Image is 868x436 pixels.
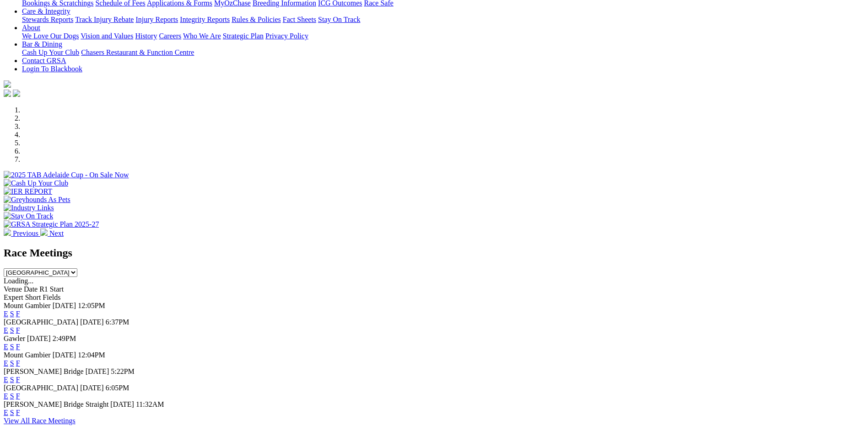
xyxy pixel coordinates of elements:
a: F [16,392,20,400]
span: R1 Start [39,285,64,293]
a: E [4,376,8,383]
a: View All Race Meetings [4,417,75,425]
span: Fields [43,293,60,301]
img: facebook.svg [4,90,11,97]
a: Privacy Policy [265,32,308,40]
a: E [4,359,8,367]
a: We Love Our Dogs [22,32,79,40]
a: Who We Are [183,32,221,40]
a: S [10,392,14,400]
a: S [10,343,14,351]
a: Fact Sheets [283,16,316,23]
span: Date [24,285,38,293]
img: chevron-left-pager-white.svg [4,229,11,236]
a: E [4,343,8,351]
a: F [16,343,20,351]
span: [DATE] [27,335,51,342]
span: [DATE] [86,367,109,375]
span: 12:05PM [78,302,105,309]
a: F [16,310,20,318]
a: Cash Up Your Club [22,48,79,56]
a: Integrity Reports [180,16,230,23]
a: S [10,326,14,334]
img: twitter.svg [13,90,20,97]
img: 2025 TAB Adelaide Cup - On Sale Now [4,171,129,179]
img: GRSA Strategic Plan 2025-27 [4,220,99,229]
span: Next [49,229,64,237]
a: F [16,359,20,367]
a: Login To Blackbook [22,65,82,73]
div: Care & Integrity [22,16,864,24]
a: E [4,326,8,334]
div: Bar & Dining [22,48,864,57]
span: Previous [13,229,38,237]
span: 12:04PM [78,351,105,359]
span: Expert [4,293,23,301]
span: [DATE] [80,318,104,326]
a: S [10,409,14,416]
a: Stewards Reports [22,16,73,23]
span: Venue [4,285,22,293]
span: Mount Gambier [4,351,51,359]
h2: Race Meetings [4,247,864,259]
span: Loading... [4,277,33,285]
a: F [16,409,20,416]
a: Previous [4,229,40,237]
a: S [10,376,14,383]
a: About [22,24,40,32]
span: 11:32AM [136,400,164,408]
span: Gawler [4,335,25,342]
a: Careers [159,32,181,40]
span: [GEOGRAPHIC_DATA] [4,318,78,326]
span: 6:05PM [106,384,129,392]
img: Industry Links [4,204,54,212]
a: Injury Reports [135,16,178,23]
img: Greyhounds As Pets [4,196,70,204]
a: Chasers Restaurant & Function Centre [81,48,194,56]
a: F [16,326,20,334]
span: [DATE] [80,384,104,392]
img: logo-grsa-white.png [4,80,11,88]
img: IER REPORT [4,187,52,196]
div: About [22,32,864,40]
a: Vision and Values [81,32,133,40]
a: Next [40,229,64,237]
img: chevron-right-pager-white.svg [40,229,48,236]
span: Short [25,293,41,301]
a: Stay On Track [318,16,360,23]
a: E [4,392,8,400]
span: 6:37PM [106,318,129,326]
span: [DATE] [53,302,76,309]
span: 2:49PM [53,335,76,342]
a: Track Injury Rebate [75,16,134,23]
a: Strategic Plan [223,32,264,40]
span: [DATE] [53,351,76,359]
a: E [4,310,8,318]
a: Care & Integrity [22,7,70,15]
a: Rules & Policies [232,16,281,23]
span: [GEOGRAPHIC_DATA] [4,384,78,392]
span: [PERSON_NAME] Bridge [4,367,84,375]
a: Contact GRSA [22,57,66,64]
span: Mount Gambier [4,302,51,309]
a: S [10,359,14,367]
span: [PERSON_NAME] Bridge Straight [4,400,108,408]
a: E [4,409,8,416]
a: History [135,32,157,40]
img: Cash Up Your Club [4,179,68,187]
a: S [10,310,14,318]
span: 5:22PM [111,367,135,375]
a: F [16,376,20,383]
a: Bar & Dining [22,40,62,48]
span: [DATE] [110,400,134,408]
img: Stay On Track [4,212,53,220]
